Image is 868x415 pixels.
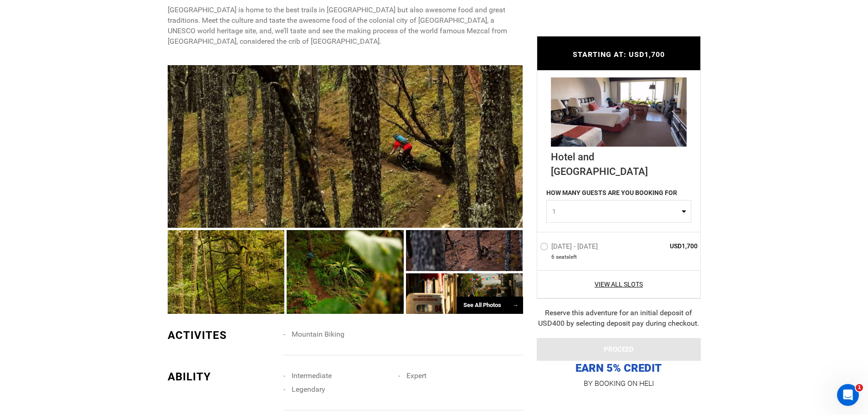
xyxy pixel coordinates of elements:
[837,384,859,406] iframe: Intercom live chat
[856,384,863,391] span: 1
[540,280,698,289] a: View All Slots
[546,188,677,200] label: HOW MANY GUESTS ARE YOU BOOKING FOR
[551,147,687,179] div: Hotel and [GEOGRAPHIC_DATA]
[168,328,277,343] div: ACTIVITES
[292,330,344,338] span: Mountain Biking
[537,338,701,361] button: PROCEED
[537,377,701,390] p: BY BOOKING ON HELI
[292,385,325,394] span: Legendary
[457,297,523,314] div: See All Photos
[552,207,679,216] span: 1
[551,253,555,261] span: 6
[168,5,523,46] p: [GEOGRAPHIC_DATA] is home to the best trails in [GEOGRAPHIC_DATA] but also awesome food and great...
[540,242,600,253] label: [DATE] - [DATE]
[573,50,665,59] span: STARTING AT: USD1,700
[406,371,426,380] span: Expert
[513,302,519,308] span: →
[546,200,691,223] button: 1
[292,371,332,380] span: Intermediate
[566,253,569,261] span: s
[537,308,701,329] div: Reserve this adventure for an initial deposit of USD400 by selecting deposit pay during checkout.
[168,369,277,384] div: ABILITY
[632,241,698,251] span: USD1,700
[556,253,577,261] span: seat left
[551,77,687,147] img: e2c4d1cf-647d-42f7-9197-ab01abfa3079_344_d1b29f5fe415789feb37f941990a719c_loc_ngl.jpg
